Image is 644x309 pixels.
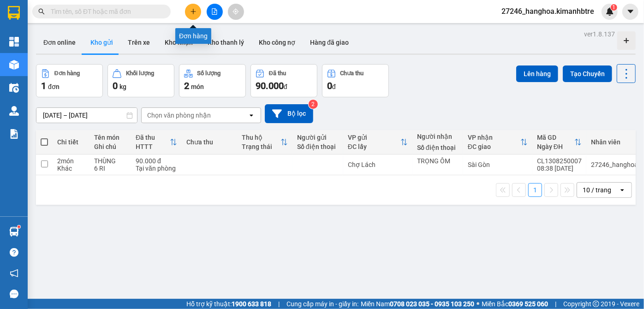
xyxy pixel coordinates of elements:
[622,4,638,20] button: caret-down
[563,65,612,82] button: Tạo Chuyến
[94,157,126,165] div: THÙNG
[233,8,239,15] span: aim
[251,31,303,53] button: Kho công nợ
[555,299,556,309] span: |
[54,70,80,77] div: Đơn hàng
[278,299,280,309] span: |
[390,300,474,308] strong: 0708 023 035 - 0935 103 250
[237,130,292,154] th: Toggle SortBy
[322,64,389,97] button: Chưa thu0đ
[9,106,19,116] img: warehouse-icon
[9,83,19,93] img: warehouse-icon
[191,83,204,90] span: món
[120,31,157,53] button: Trên xe
[361,299,474,309] span: Miền Nam
[297,143,339,150] div: Số điện thoại
[463,130,532,154] th: Toggle SortBy
[284,83,287,90] span: đ
[119,83,126,90] span: kg
[265,104,313,123] button: Bộ lọc
[157,31,200,53] button: Kho nhận
[9,129,19,139] img: solution-icon
[8,6,20,20] img: logo-vxr
[612,4,615,11] span: 1
[482,299,548,309] span: Miền Bắc
[200,31,251,53] button: Kho thanh lý
[113,80,118,91] span: 0
[48,83,60,90] span: đơn
[532,130,586,154] th: Toggle SortBy
[185,4,201,20] button: plus
[309,100,318,109] sup: 2
[417,144,459,151] div: Số điện thoại
[537,134,574,141] div: Mã GD
[528,183,542,197] button: 1
[9,227,19,237] img: warehouse-icon
[36,31,83,53] button: Đơn online
[94,134,126,141] div: Tên món
[593,301,599,307] span: copyright
[18,226,20,228] sup: 1
[508,300,548,308] strong: 0369 525 060
[269,70,286,77] div: Đã thu
[211,8,218,15] span: file-add
[297,134,339,141] div: Người gửi
[606,7,614,16] img: icon-new-feature
[494,6,602,17] span: 27246_hanghoa.kimanhbtre
[190,8,197,15] span: plus
[242,143,280,150] div: Trạng thái
[583,185,611,195] div: 10 / trang
[250,64,317,97] button: Đã thu90.000đ
[332,83,336,90] span: đ
[36,64,103,97] button: Đơn hàng1đơn
[242,134,280,141] div: Thu hộ
[619,186,626,194] svg: open
[10,269,18,278] span: notification
[537,143,574,150] div: Ngày ĐH
[38,8,45,15] span: search
[303,31,356,53] button: Hàng đã giao
[468,161,528,168] div: Sài Gòn
[184,80,189,91] span: 2
[136,157,177,165] div: 90.000 đ
[186,299,271,309] span: Hỗ trợ kỹ thuật:
[468,143,520,150] div: ĐC giao
[136,165,177,172] div: Tại văn phòng
[584,29,615,39] div: ver 1.8.137
[417,133,459,140] div: Người nhận
[232,300,271,308] strong: 1900 633 818
[186,138,233,146] div: Chưa thu
[131,130,182,154] th: Toggle SortBy
[343,130,412,154] th: Toggle SortBy
[10,290,18,298] span: message
[126,70,154,77] div: Khối lượng
[51,6,160,17] input: Tìm tên, số ĐT hoặc mã đơn
[327,80,332,91] span: 0
[41,80,46,91] span: 1
[94,143,126,150] div: Ghi chú
[516,65,558,82] button: Lên hàng
[248,112,255,119] svg: open
[477,302,479,306] span: ⚪️
[611,4,617,11] sup: 1
[468,134,520,141] div: VP nhận
[147,111,211,120] div: Chọn văn phòng nhận
[57,165,85,172] div: Khác
[348,143,400,150] div: ĐC lấy
[9,60,19,70] img: warehouse-icon
[36,108,137,123] input: Select a date range.
[348,134,400,141] div: VP gửi
[136,134,170,141] div: Đã thu
[94,165,126,172] div: 6 RI
[136,143,170,150] div: HTTT
[179,64,246,97] button: Số lượng2món
[626,7,635,16] span: caret-down
[340,70,364,77] div: Chưa thu
[286,299,358,309] span: Cung cấp máy in - giấy in:
[348,161,408,168] div: Chợ Lách
[83,31,120,53] button: Kho gửi
[197,70,221,77] div: Số lượng
[9,37,19,47] img: dashboard-icon
[617,31,636,50] div: Tạo kho hàng mới
[537,165,582,172] div: 08:38 [DATE]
